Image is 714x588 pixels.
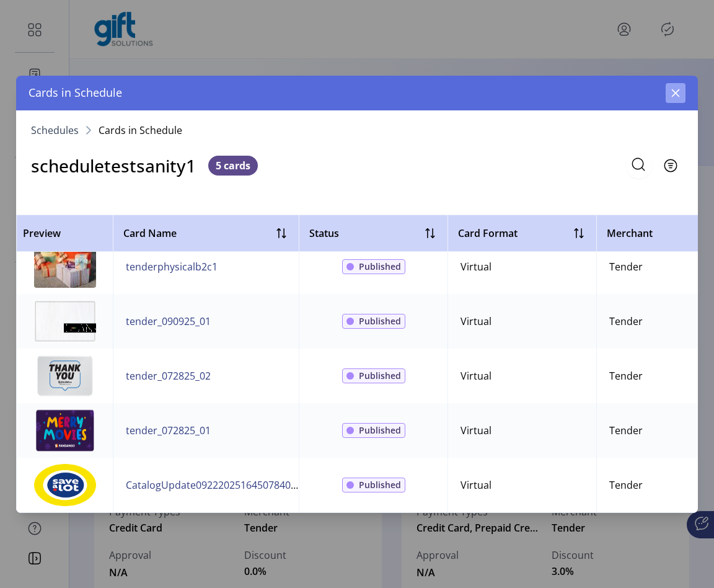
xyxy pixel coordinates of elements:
img: https://tw-media-dev.wgiftcard.com/giftcard/private/632/thumbs/38a4b0b6-b01a-42d1-9cd9-150e369c95... [34,355,96,397]
span: Published [359,369,401,382]
button: tender_090925_01 [126,314,211,329]
input: Search [626,153,652,179]
button: tender_072825_02 [126,368,211,383]
span: Published [359,314,401,327]
div: Card Format [454,221,590,245]
span: Cards in Schedule [99,125,182,135]
span: Cards in Schedule [29,84,122,101]
span: 5 cards [208,156,258,176]
div: Card Name [120,221,293,245]
a: Schedules [31,125,79,135]
button: CatalogUpdate09222025164507840 [126,478,291,492]
td: Virtual [447,403,596,458]
img: https://tw-media-dev.wgiftcard.com/giftcard/private/632/thumbs/09980bfe-3727-492c-9c44-924a0b44c9... [34,246,96,288]
img: https://tw-media-dev.wgiftcard.com/giftcard/private/632/thumbs/303f40e1-dc50-4308-8a6f-b0f9eb1e7d... [34,300,96,342]
button: tenderphysicalb2c1 [126,259,218,274]
span: Published [359,478,401,491]
img: https://tw-media-dev.wgiftcard.com/giftcard/private/632/thumbs/437efd02-e67e-4c1b-b206-3e5a598175... [34,409,96,452]
td: Virtual [447,239,596,294]
img: https://tw-media-dev.wgiftcard.com/giftcard/private/632/thumbs/17a2d3e7-d0b3-4e95-9203-76fc1e72cf... [34,464,96,506]
button: Filter Button [657,153,683,179]
td: Virtual [447,458,596,512]
td: Virtual [447,349,596,403]
span: Published [359,424,401,437]
span: Published [359,260,401,273]
td: Virtual [447,294,596,349]
button: tender_072825_01 [126,423,211,438]
h3: scheduletestsanity1 [31,153,196,179]
th: Preview [16,215,113,252]
div: Status [309,226,339,241]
